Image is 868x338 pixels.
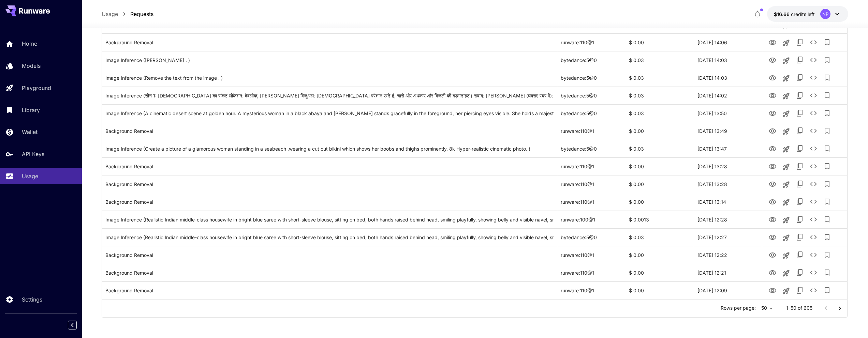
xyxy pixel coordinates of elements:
button: Copy TaskUUID [793,89,807,102]
button: Copy TaskUUID [793,53,807,67]
div: Click to copy prompt [105,264,554,281]
button: See details [807,124,820,138]
button: See details [807,53,820,67]
button: Copy TaskUUID [793,106,807,120]
button: Add to library [820,177,834,191]
div: 01 Oct, 2025 13:49 [694,122,762,140]
p: Library [22,106,40,114]
div: 01 Oct, 2025 12:28 [694,211,762,228]
a: Usage [102,10,118,18]
div: Click to copy prompt [105,69,554,87]
div: $ 0.03 [626,104,694,122]
button: Copy TaskUUID [793,283,807,297]
button: View [766,195,779,209]
button: See details [807,248,820,262]
button: Copy TaskUUID [793,159,807,173]
button: See details [807,266,820,279]
button: View [766,283,779,297]
button: Copy TaskUUID [793,195,807,209]
div: $ 0.00 [626,264,694,281]
div: Click to copy prompt [105,229,554,246]
div: runware:110@1 [557,246,626,264]
div: 01 Oct, 2025 13:28 [694,157,762,175]
button: View [766,88,779,102]
div: $ 0.0013 [626,211,694,228]
button: Add to library [820,266,834,279]
button: Add to library [820,35,834,49]
button: Add to library [820,248,834,262]
div: $ 0.00 [626,175,694,193]
button: Copy TaskUUID [793,266,807,279]
button: View [766,230,779,244]
div: $16.6617 [774,11,815,18]
button: View [766,248,779,262]
div: Click to copy prompt [105,51,554,69]
button: Launch in playground [779,178,793,191]
button: Launch in playground [779,142,793,156]
div: Click to copy prompt [105,211,554,228]
div: runware:110@1 [557,33,626,51]
div: runware:110@1 [557,157,626,175]
div: Click to copy prompt [105,282,554,299]
div: bytedance:5@0 [557,87,626,104]
button: View [766,177,779,191]
button: Copy TaskUUID [793,230,807,244]
button: Launch in playground [779,196,793,209]
div: runware:110@1 [557,122,626,140]
p: Requests [130,10,153,18]
p: Playground [22,84,51,92]
button: See details [807,177,820,191]
p: Home [22,40,37,48]
div: Click to copy prompt [105,122,554,140]
div: Click to copy prompt [105,140,554,157]
button: View [766,124,779,138]
button: See details [807,230,820,244]
div: runware:110@1 [557,193,626,211]
p: Settings [22,295,42,304]
div: Click to copy prompt [105,193,554,211]
div: $ 0.00 [626,193,694,211]
div: 01 Oct, 2025 14:03 [694,69,762,87]
div: $ 0.00 [626,157,694,175]
button: View [766,71,779,84]
button: Add to library [820,106,834,120]
button: See details [807,159,820,173]
button: Add to library [820,124,834,138]
div: 01 Oct, 2025 12:22 [694,246,762,264]
button: View [766,35,779,49]
div: runware:110@1 [557,175,626,193]
button: Launch in playground [779,54,793,67]
div: 01 Oct, 2025 13:47 [694,140,762,157]
button: Add to library [820,71,834,84]
button: Collapse sidebar [68,321,77,329]
span: $16.66 [774,11,791,17]
button: Copy TaskUUID [793,142,807,155]
button: See details [807,213,820,226]
button: See details [807,106,820,120]
button: View [766,106,779,120]
p: Models [22,62,41,70]
div: Click to copy prompt [105,34,554,51]
button: Launch in playground [779,213,793,227]
div: $ 0.03 [626,140,694,157]
button: Add to library [820,283,834,297]
button: Add to library [820,230,834,244]
button: View [766,53,779,67]
div: $ 0.00 [626,281,694,299]
div: $ 0.03 [626,228,694,246]
div: bytedance:5@0 [557,69,626,87]
p: Rows per page: [721,305,756,311]
div: $ 0.00 [626,33,694,51]
div: 01 Oct, 2025 12:27 [694,228,762,246]
div: 01 Oct, 2025 13:14 [694,193,762,211]
button: View [766,141,779,155]
button: Launch in playground [779,231,793,245]
button: Copy TaskUUID [793,248,807,262]
button: Launch in playground [779,284,793,298]
button: $16.6617NP [767,6,848,22]
div: 01 Oct, 2025 13:28 [694,175,762,193]
button: Add to library [820,195,834,209]
div: NP [820,9,830,19]
button: Copy TaskUUID [793,71,807,84]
